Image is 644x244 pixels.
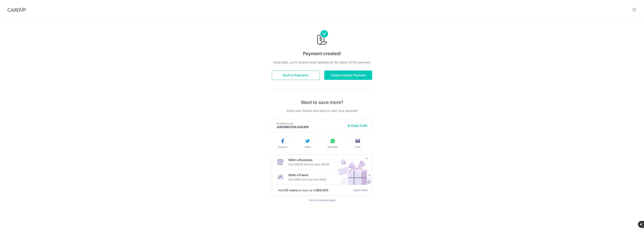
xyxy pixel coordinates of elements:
[347,124,367,127] button: Copy Code
[277,125,344,129] p: JIAENNICHOLASC816
[304,145,311,148] span: Twitter
[327,145,338,148] span: WhatsApp
[272,70,320,80] button: Back to Payments
[316,30,328,46] img: Payments
[285,188,297,192] strong: 20 users
[272,60,372,65] p: Hang tight, you’ll receive email updates on the status of the payment.
[354,188,367,193] a: Learn more
[7,7,26,12] img: CardUp
[272,50,372,57] h4: Payment created!
[309,199,335,202] a: Terms & Conditions apply
[288,162,329,167] p: Give S$200 and you save S$200
[322,138,344,148] button: WhatsApp
[277,122,344,125] p: My Referral Code
[272,99,372,105] p: Want to save more?
[324,70,372,80] button: Create Another Payment
[278,145,287,148] span: Facebook
[297,138,319,148] button: Twitter
[288,158,329,162] p: Refer a Business
[272,108,372,113] p: Invite your friends and save on next your payment
[288,173,326,177] p: Refer a Friend
[271,138,294,148] button: Facebook
[347,138,369,148] button: Email
[278,188,351,193] p: Refer and save up to
[334,155,372,185] img: Refer
[355,145,361,148] span: Email
[620,233,640,242] iframe: Opens a widget where you can find more information
[288,177,326,182] p: Give S$30 and you save S$30
[316,188,328,192] strong: S$4,000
